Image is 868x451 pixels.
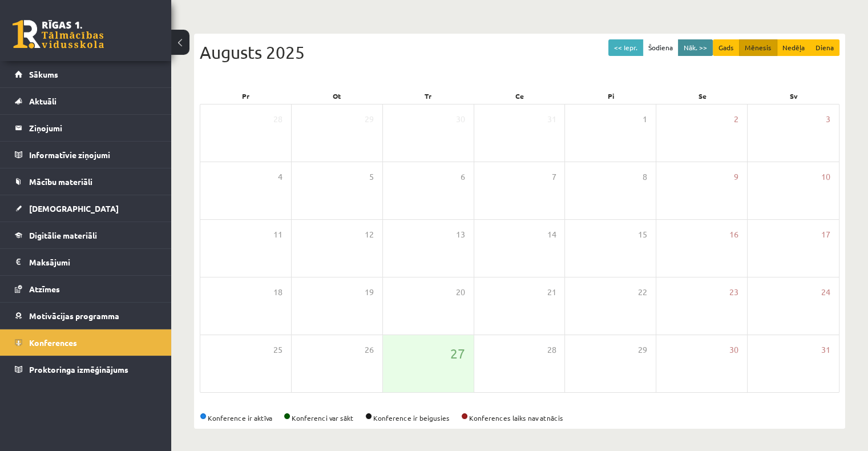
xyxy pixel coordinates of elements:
span: 4 [278,171,282,183]
div: Augusts 2025 [200,39,839,65]
button: Diena [810,39,839,56]
a: Motivācijas programma [15,303,157,329]
a: Atzīmes [15,276,157,302]
legend: Informatīvie ziņojumi [29,142,157,168]
a: [DEMOGRAPHIC_DATA] [15,195,157,222]
div: Tr [382,88,474,104]
span: 3 [826,113,830,126]
a: Rīgas 1. Tālmācības vidusskola [13,20,104,49]
span: 13 [456,228,465,241]
span: Digitālie materiāli [29,230,97,240]
a: Mācību materiāli [15,168,157,195]
div: Ot [291,88,382,104]
span: 28 [547,344,556,356]
span: 26 [365,344,374,356]
span: Sākums [29,69,58,79]
a: Proktoringa izmēģinājums [15,356,157,382]
span: 7 [551,171,556,183]
span: 31 [547,113,556,126]
button: Nāk. >> [678,39,713,56]
legend: Ziņojumi [29,115,157,141]
span: Aktuāli [29,96,56,106]
span: 2 [734,113,738,126]
span: [DEMOGRAPHIC_DATA] [29,203,119,214]
span: Proktoringa izmēģinājums [29,364,128,375]
div: Ce [474,88,565,104]
span: 8 [643,171,647,183]
div: Se [657,88,748,104]
a: Informatīvie ziņojumi [15,142,157,168]
span: 17 [821,228,830,241]
span: 9 [734,171,738,183]
button: Nedēļa [777,39,810,56]
div: Pr [200,88,291,104]
span: 16 [729,228,738,241]
span: 27 [450,344,465,363]
span: 30 [729,344,738,356]
a: Konferences [15,329,157,356]
span: 29 [638,344,647,356]
span: 19 [365,286,374,299]
legend: Maksājumi [29,249,157,275]
span: 22 [638,286,647,299]
div: Sv [748,88,839,104]
div: Konference ir aktīva Konferenci var sākt Konference ir beigusies Konferences laiks nav atnācis [200,413,839,423]
span: Konferences [29,337,77,348]
span: Motivācijas programma [29,311,119,321]
button: Mēnesis [739,39,777,56]
span: 29 [365,113,374,126]
span: 11 [273,228,282,241]
a: Digitālie materiāli [15,222,157,248]
a: Aktuāli [15,88,157,114]
a: Maksājumi [15,249,157,275]
span: 20 [456,286,465,299]
span: 15 [638,228,647,241]
span: 23 [729,286,738,299]
span: Mācību materiāli [29,176,92,187]
span: 1 [643,113,647,126]
span: 18 [273,286,282,299]
span: 25 [273,344,282,356]
button: Šodiena [643,39,679,56]
button: Gads [713,39,740,56]
a: Ziņojumi [15,115,157,141]
span: 28 [273,113,282,126]
button: << Iepr. [608,39,643,56]
a: Sākums [15,61,157,87]
span: 21 [547,286,556,299]
span: 14 [547,228,556,241]
span: 12 [365,228,374,241]
span: 24 [821,286,830,299]
span: 6 [461,171,465,183]
span: Atzīmes [29,284,60,294]
span: 31 [821,344,830,356]
div: Pi [566,88,657,104]
span: 5 [369,171,374,183]
span: 10 [821,171,830,183]
span: 30 [456,113,465,126]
